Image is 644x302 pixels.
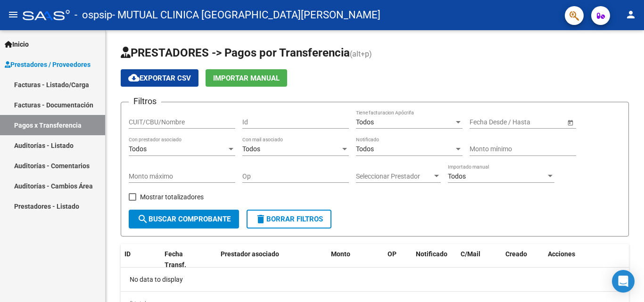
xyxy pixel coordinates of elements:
[137,215,231,223] span: Buscar Comprobante
[124,250,131,258] span: ID
[331,250,350,258] span: Monto
[255,215,323,223] span: Borrar Filtros
[384,244,412,275] datatable-header-cell: OP
[565,117,575,127] button: Open calendar
[128,74,191,82] span: Exportar CSV
[416,250,447,258] span: Notificado
[457,244,502,275] datatable-header-cell: C/Mail
[5,59,91,70] span: Prestadores / Proveedores
[505,250,527,258] span: Creado
[448,172,466,180] span: Todos
[625,9,636,20] mat-icon: person
[206,69,287,87] button: Importar Manual
[74,5,112,25] span: - ospsip
[412,244,457,275] datatable-header-cell: Notificado
[213,74,280,82] span: Importar Manual
[544,244,629,275] datatable-header-cell: Acciones
[128,72,140,83] mat-icon: cloud_download
[5,39,29,49] span: Inicio
[129,95,161,108] h3: Filtros
[165,250,186,269] span: Fecha Transf.
[356,172,432,180] span: Seleccionar Prestador
[247,210,331,229] button: Borrar Filtros
[137,213,149,225] mat-icon: search
[612,270,635,293] div: Open Intercom Messenger
[121,268,629,291] div: No data to display
[121,244,161,275] datatable-header-cell: ID
[327,244,384,275] datatable-header-cell: Monto
[356,118,374,126] span: Todos
[161,244,203,275] datatable-header-cell: Fecha Transf.
[217,244,327,275] datatable-header-cell: Prestador asociado
[356,145,374,153] span: Todos
[129,210,239,229] button: Buscar Comprobante
[502,244,544,275] datatable-header-cell: Creado
[221,250,279,258] span: Prestador asociado
[121,46,350,59] span: PRESTADORES -> Pagos por Transferencia
[388,250,396,258] span: OP
[129,145,147,153] span: Todos
[121,69,198,87] button: Exportar CSV
[255,213,266,225] mat-icon: delete
[548,250,575,258] span: Acciones
[112,5,380,25] span: - MUTUAL CLINICA [GEOGRAPHIC_DATA][PERSON_NAME]
[512,118,558,126] input: Fecha fin
[350,49,372,58] span: (alt+p)
[461,250,480,258] span: C/Mail
[242,145,260,153] span: Todos
[8,9,19,20] mat-icon: menu
[140,191,204,203] span: Mostrar totalizadores
[470,118,504,126] input: Fecha inicio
